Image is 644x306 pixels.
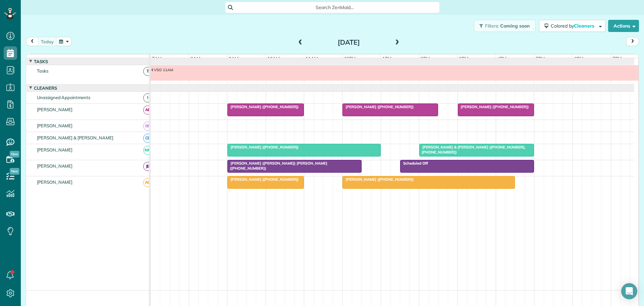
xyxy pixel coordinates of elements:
button: Actions [608,20,639,32]
span: Filters: [485,23,499,29]
span: AF [143,105,152,115]
span: 1pm [381,56,393,61]
span: ! [143,93,152,102]
span: AG [143,178,152,187]
span: 2pm [419,56,431,61]
span: [PERSON_NAME] ([PERSON_NAME]) [PERSON_NAME] ([PHONE_NUMBER]) [227,161,327,170]
span: [PERSON_NAME] ([PHONE_NUMBER]) [227,104,299,109]
button: next [626,37,639,46]
button: today [38,37,57,46]
span: Tasks [36,68,50,74]
span: Scheduled Off [400,161,428,166]
span: [PERSON_NAME] ([PHONE_NUMBER]) [342,104,414,109]
span: 8am [189,56,202,61]
span: [PERSON_NAME] [36,147,74,152]
span: [PERSON_NAME] [36,107,74,112]
span: Tasks [33,59,49,64]
span: JB [143,162,152,171]
span: NM [143,146,152,155]
span: VSO 11AM [151,68,174,72]
span: Colored by [551,23,597,29]
span: Unassigned Appointments [36,95,92,100]
button: prev [26,37,39,46]
span: CB [143,134,152,143]
span: [PERSON_NAME] [36,179,74,185]
span: 4pm [496,56,508,61]
span: Coming soon [500,23,530,29]
span: Cleaners [33,85,58,91]
span: [PERSON_NAME] [36,123,74,128]
span: New [10,151,19,158]
span: 6pm [573,56,585,61]
span: [PERSON_NAME] & [PERSON_NAME] [36,135,115,140]
span: [PERSON_NAME] ([PHONE_NUMBER]) [227,145,299,149]
span: [PERSON_NAME] & [PERSON_NAME] ([PHONE_NUMBER], [PHONE_NUMBER]) [419,145,525,154]
span: New [10,168,19,175]
span: 3pm [458,56,470,61]
span: 5pm [535,56,546,61]
span: [PERSON_NAME] ([PHONE_NUMBER]) [458,104,529,109]
span: 9am [227,56,240,61]
span: 7pm [611,56,623,61]
div: Open Intercom Messenger [621,283,637,299]
span: [PERSON_NAME] ([PHONE_NUMBER]) [227,177,299,182]
h2: [DATE] [307,39,391,46]
span: [PERSON_NAME] [36,163,74,169]
span: Cleaners [574,23,595,29]
span: [PERSON_NAME] ([PHONE_NUMBER]) [342,177,414,182]
span: 10am [266,56,281,61]
span: BR [143,122,152,131]
span: 7am [151,56,163,61]
span: 12pm [343,56,357,61]
span: T [143,67,152,76]
button: Colored byCleaners [539,20,605,32]
span: 11am [304,56,319,61]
